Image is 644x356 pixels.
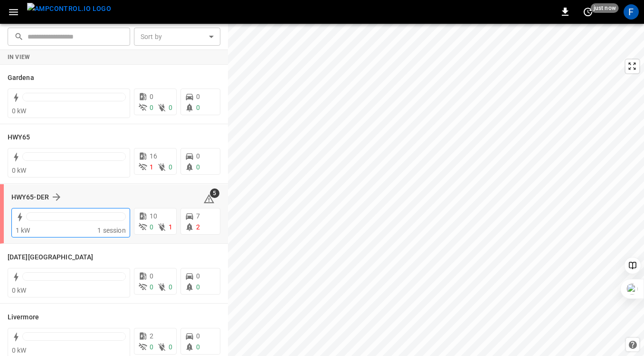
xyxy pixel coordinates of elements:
span: 0 kW [12,346,27,354]
span: 16 [150,152,157,160]
span: 0 [150,343,153,351]
span: 0 [169,163,172,171]
h6: HWY65 [8,132,30,143]
span: 1 session [97,227,125,234]
span: 0 [196,283,200,291]
span: 0 [169,283,172,291]
span: 5 [210,188,219,198]
strong: In View [8,54,30,60]
span: 0 [196,163,200,171]
span: 0 kW [12,107,27,115]
span: 0 kW [12,287,27,294]
span: 1 [169,223,172,231]
div: profile-icon [624,4,639,20]
button: set refresh interval [580,4,596,20]
span: 1 [150,163,153,171]
span: 0 [196,152,200,160]
span: 0 [150,283,153,291]
h6: Karma Center [8,252,93,263]
span: 0 [196,343,200,351]
span: 0 [196,93,200,100]
h6: Gardena [8,73,34,83]
span: 10 [150,212,157,220]
span: 7 [196,212,200,220]
span: 0 [169,343,172,351]
h6: Livermore [8,312,39,323]
span: 2 [150,332,153,340]
span: 0 [196,272,200,280]
span: 0 kW [12,167,27,174]
span: 0 [150,223,153,231]
img: ampcontrol.io logo [27,3,111,15]
span: 0 [150,104,153,111]
canvas: Map [228,24,644,356]
span: 0 [150,272,153,280]
span: 2 [196,223,200,231]
span: 0 [196,332,200,340]
span: just now [591,3,619,13]
span: 0 [150,93,153,100]
span: 0 [169,104,172,111]
span: 0 [196,104,200,111]
h6: HWY65-DER [11,192,49,203]
span: 1 kW [16,227,30,234]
